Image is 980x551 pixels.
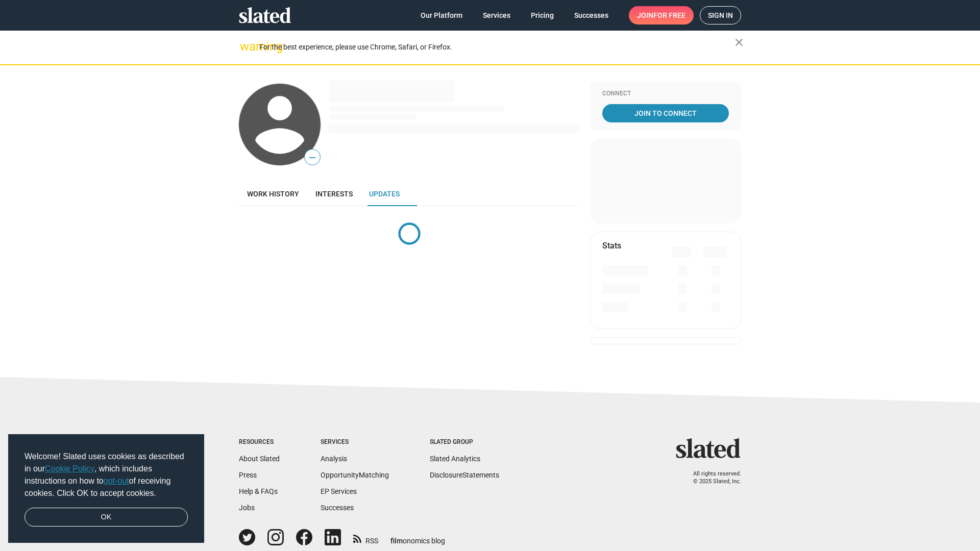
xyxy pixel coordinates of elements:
a: filmonomics blog [390,528,445,546]
div: Services [321,438,389,446]
a: Slated Analytics [430,455,480,463]
a: Analysis [321,455,347,463]
a: Our Platform [412,6,471,24]
a: RSS [353,530,378,546]
div: Slated Group [430,438,499,446]
div: Resources [239,438,280,446]
mat-icon: warning [240,40,252,53]
a: dismiss cookie message [24,508,188,527]
a: Jobs [239,504,255,512]
span: Pricing [531,6,554,24]
a: Joinfor free [629,6,694,24]
mat-card-title: Stats [602,240,621,251]
span: film [390,537,403,545]
div: For the best experience, please use Chrome, Safari, or Firefox. [259,40,735,54]
span: Welcome! Slated uses cookies as described in our , which includes instructions on how to of recei... [24,450,188,499]
div: Connect [602,90,729,98]
span: — [305,151,320,164]
span: Updates [369,190,400,198]
span: for free [653,6,685,24]
a: Successes [566,6,617,24]
p: All rights reserved. © 2025 Slated, Inc. [682,470,741,485]
a: Help & FAQs [239,487,278,495]
a: Updates [361,182,408,206]
span: Successes [574,6,608,24]
mat-icon: close [733,36,745,48]
span: Join [637,6,685,24]
a: Work history [239,182,307,206]
a: Services [475,6,519,24]
a: Successes [321,504,354,512]
span: Sign in [708,7,733,24]
a: opt-out [104,477,129,485]
a: Press [239,471,257,479]
span: Join To Connect [604,104,727,122]
a: Join To Connect [602,104,729,122]
span: Services [483,6,510,24]
a: Cookie Policy [45,464,94,473]
span: Our Platform [421,6,462,24]
span: Interests [315,190,353,198]
a: About Slated [239,455,280,463]
a: DisclosureStatements [430,471,499,479]
a: Interests [307,182,361,206]
a: EP Services [321,487,357,495]
a: OpportunityMatching [321,471,389,479]
a: Sign in [700,6,741,24]
span: Work history [247,190,299,198]
a: Pricing [523,6,562,24]
div: cookieconsent [8,434,204,543]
